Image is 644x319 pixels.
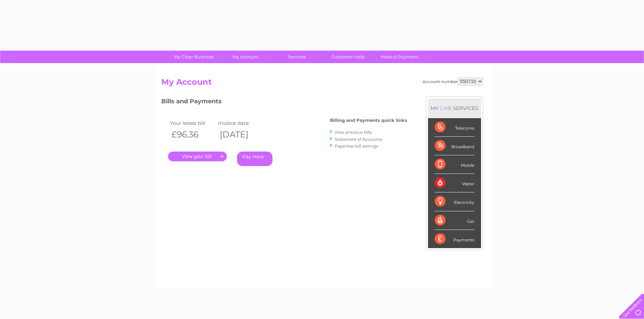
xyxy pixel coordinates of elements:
div: Payments [435,230,474,248]
a: View previous bills [335,130,372,135]
div: Mobile [435,155,474,174]
a: My Account [217,51,273,63]
a: Pay Here [237,152,272,166]
div: MY SERVICES [428,99,481,118]
th: £96.36 [168,128,217,141]
div: Account number [423,77,483,85]
div: LIVE [439,105,453,111]
h4: Billing and Payments quick links [330,118,407,123]
a: Customer Help [320,51,376,63]
a: Paperless bill settings [335,143,378,149]
a: Statement of Accounts [335,137,382,142]
a: Make A Payment [372,51,427,63]
div: Broadband [435,137,474,155]
div: Gas [435,211,474,230]
h3: Bills and Payments [161,97,407,108]
a: . [168,152,227,161]
a: Services [269,51,325,63]
td: Your latest bill [168,118,217,128]
td: Invoice date [216,118,265,128]
div: Telecoms [435,118,474,137]
a: My Clear Business [166,51,222,63]
th: [DATE] [216,128,265,141]
div: Electricity [435,192,474,211]
div: Water [435,174,474,192]
h2: My Account [161,77,483,90]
